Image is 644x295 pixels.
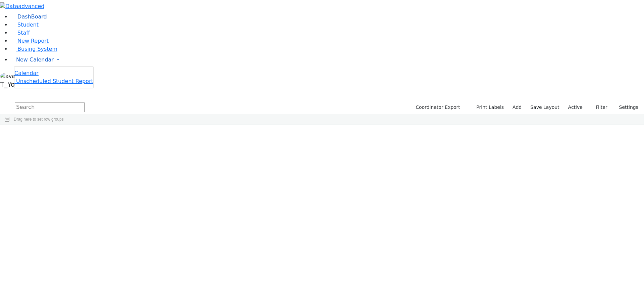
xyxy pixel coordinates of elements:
[11,53,644,67] a: New Calendar
[16,78,93,84] span: Unscheduled Student Report
[17,30,30,36] span: Staff
[17,22,39,28] span: Student
[509,102,525,113] a: Add
[587,102,610,113] button: Filter
[11,38,49,44] a: New Report
[15,102,85,112] input: Search
[16,56,54,63] span: New Calendar
[610,102,641,113] button: Settings
[17,46,57,52] span: Busing System
[11,30,30,36] a: Staff
[17,13,47,20] span: DashBoard
[14,70,39,76] span: Calendar
[565,102,586,113] label: Active
[11,13,47,20] a: DashBoard
[469,102,507,113] button: Print Labels
[11,22,39,28] a: Student
[527,102,562,113] button: Save Layout
[17,38,49,44] span: New Report
[14,69,39,77] a: Calendar
[411,102,463,113] button: Coordinator Export
[14,66,94,88] ul: New Calendar
[11,46,57,52] a: Busing System
[14,78,93,84] a: Unscheduled Student Report
[14,117,64,122] span: Drag here to set row groups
